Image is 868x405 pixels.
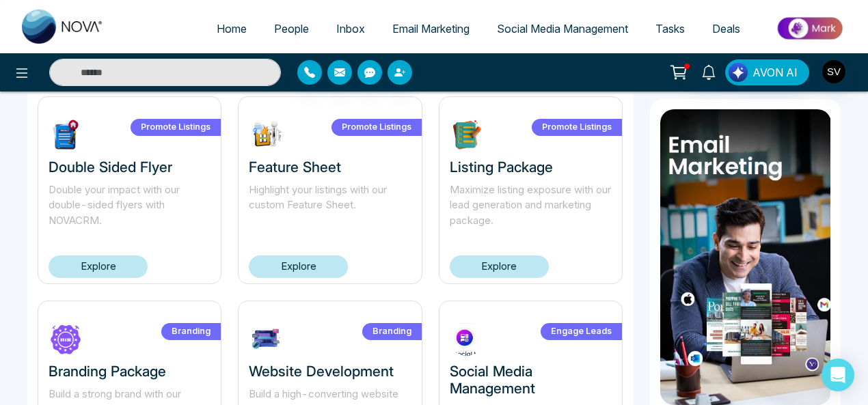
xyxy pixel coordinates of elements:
[699,16,754,42] a: Deals
[822,60,845,83] img: User Avatar
[217,22,247,36] span: Home
[49,255,148,278] a: Explore
[49,117,83,152] img: ZHOM21730738815.jpg
[362,323,422,340] label: Branding
[49,363,211,380] h3: Branding Package
[752,64,798,81] span: AVON AI
[249,255,348,278] a: Explore
[822,359,854,391] div: Open Intercom Messenger
[49,182,211,229] p: Double your impact with our double-sided flyers with NOVACRM.
[49,322,83,356] img: 2AD8I1730320587.jpg
[249,363,411,380] h3: Website Development
[660,109,831,405] img: item1.png
[331,119,422,136] label: Promote Listings
[483,16,642,42] a: Social Media Management
[729,63,748,82] img: Lead Flow
[725,59,809,85] button: AVON AI
[450,182,612,229] p: Maximize listing exposure with our lead generation and marketing package.
[274,22,309,36] span: People
[712,22,740,36] span: Deals
[161,323,221,340] label: Branding
[642,16,699,42] a: Tasks
[532,119,622,136] label: Promote Listings
[379,16,483,42] a: Email Marketing
[541,323,622,340] label: Engage Leads
[450,322,484,356] img: xBhNT1730301685.jpg
[450,363,612,397] h3: Social Media Management
[260,16,323,42] a: People
[336,22,365,36] span: Inbox
[203,16,260,42] a: Home
[655,22,685,36] span: Tasks
[131,119,221,136] label: Promote Listings
[450,255,549,278] a: Explore
[761,13,860,44] img: Market-place.gif
[249,182,411,229] p: Highlight your listings with our custom Feature Sheet.
[249,158,411,176] h3: Feature Sheet
[450,117,484,152] img: 2AeAQ1730737045.jpg
[22,10,104,44] img: Nova CRM Logo
[392,22,470,36] span: Email Marketing
[249,117,283,152] img: D2hWS1730737368.jpg
[497,22,628,36] span: Social Media Management
[323,16,379,42] a: Inbox
[49,158,211,176] h3: Double Sided Flyer
[249,322,283,356] img: SW3NV1730301756.jpg
[450,158,612,176] h3: Listing Package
